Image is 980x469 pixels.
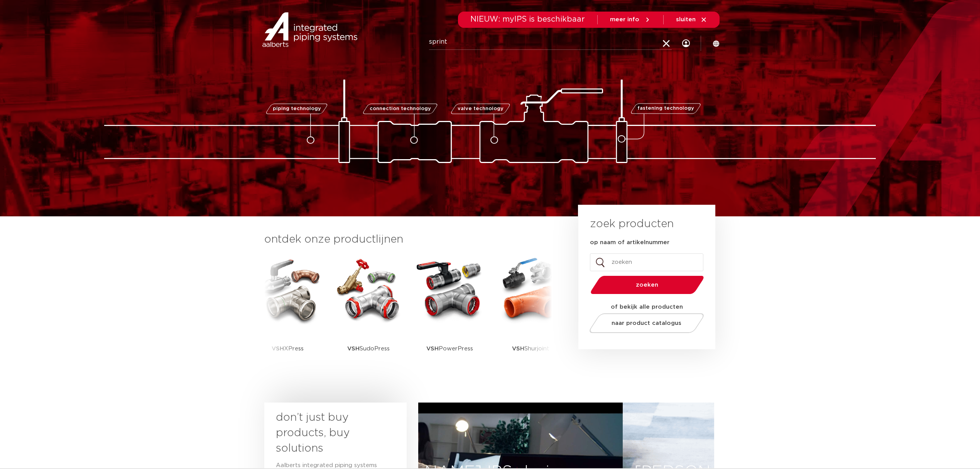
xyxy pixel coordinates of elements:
a: VSHSudoPress [334,255,403,373]
span: NIEUW: myIPS is beschikbaar [470,15,585,23]
a: naar product catalogus [588,313,706,333]
a: VSHPowerPress [415,255,484,373]
span: meer info [610,17,639,22]
a: meer info [610,16,651,23]
span: valve technology [457,106,503,111]
p: XPress [272,325,304,373]
strong: VSH [272,346,284,352]
input: zoeken [590,253,703,271]
p: Shurjoint [512,325,549,373]
span: piping technology [272,106,321,111]
input: zoeken... [429,34,672,50]
label: op naam of artikelnummer [590,239,669,246]
h3: ontdek onze productlijnen [264,232,552,247]
span: naar product catalogus [612,320,682,326]
a: sluiten [676,16,707,23]
span: fastening technology [637,106,694,111]
strong: VSH [512,346,524,352]
p: PowerPress [426,325,473,373]
strong: of bekijk alle producten [611,304,683,310]
span: connection technology [370,106,431,111]
strong: VSH [347,346,360,352]
a: VSHShurjoint [496,255,565,373]
strong: VSH [426,346,439,352]
h3: don’t just buy products, buy solutions [276,410,381,456]
button: zoeken [588,275,707,295]
span: sluiten [676,17,696,22]
span: zoeken [610,282,684,288]
a: VSHXPress [253,255,322,373]
p: SudoPress [347,325,390,373]
h3: zoek producten [590,216,674,232]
